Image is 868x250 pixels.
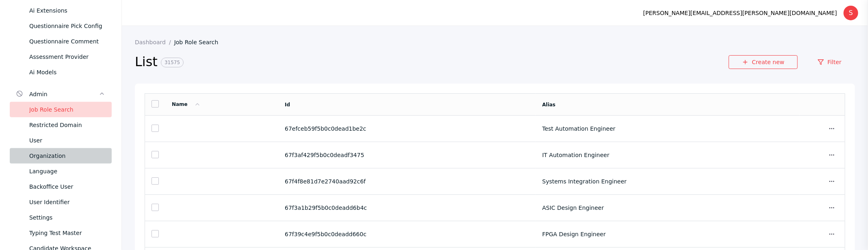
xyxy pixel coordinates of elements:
div: Ai Extensions [29,6,105,15]
section: 67efceb59f5b0c0dead1be2c [285,125,529,132]
span: 31575 [161,58,184,67]
div: [PERSON_NAME][EMAIL_ADDRESS][PERSON_NAME][DOMAIN_NAME] [643,8,837,18]
a: Settings [10,210,112,225]
a: Ai Extensions [10,3,112,18]
div: Assessment Provider [29,52,105,62]
a: Id [285,102,290,108]
a: User [10,133,112,148]
a: User Identifier [10,194,112,210]
section: Systems Integration Engineer [542,178,793,185]
div: User Identifier [29,197,105,207]
a: Job Role Search [174,39,225,45]
div: Settings [29,213,105,222]
div: Backoffice User [29,182,105,192]
section: Test Automation Engineer [542,125,793,132]
a: Assessment Provider [10,49,112,65]
a: Dashboard [135,39,174,45]
a: Organization [10,148,112,164]
section: 67f39c4e9f5b0c0deadd660c [285,231,529,237]
a: Job Role Search [10,102,112,117]
section: ASIC Design Engineer [542,205,793,211]
section: 67f3af429f5b0c0deadf3475 [285,152,529,158]
a: Questionnaire Comment [10,34,112,49]
section: IT Automation Engineer [542,152,793,158]
div: Typing Test Master [29,228,105,238]
a: Filter [804,55,855,69]
div: Job Role Search [29,105,105,114]
a: Alias [542,102,556,108]
a: Backoffice User [10,179,112,194]
a: Typing Test Master [10,225,112,241]
a: Restricted Domain [10,117,112,133]
div: Restricted Domain [29,120,105,130]
a: Ai Models [10,65,112,80]
a: Questionnaire Pick Config [10,18,112,34]
section: 67f3a1b29f5b0c0deadd6b4c [285,205,529,211]
div: Ai Models [29,67,105,77]
div: Organization [29,151,105,161]
section: 67f4f8e81d7e2740aad92c6f [285,178,529,185]
div: Questionnaire Comment [29,37,105,46]
div: Admin [29,89,99,99]
div: User [29,136,105,145]
a: Create new [729,55,798,69]
div: S [844,6,858,20]
h2: List [135,54,729,71]
a: Name [172,101,201,107]
section: FPGA Design Engineer [542,231,793,237]
div: Questionnaire Pick Config [29,21,105,31]
div: Language [29,166,105,176]
a: Language [10,164,112,179]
